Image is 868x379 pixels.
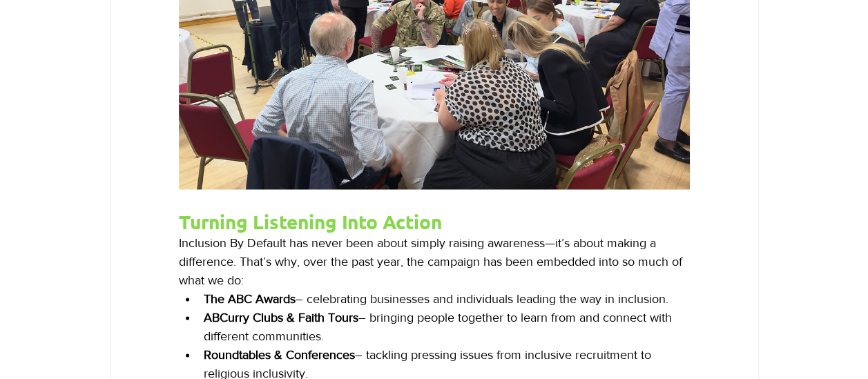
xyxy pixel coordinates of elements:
span: Inclusion By Default has never been about simply raising awareness—it’s about making a difference... [179,235,686,286]
span: – bringing people together to learn from and connect with different communities. [204,310,675,342]
span: Turning Listening Into Action [179,208,442,233]
span: Roundtables & Conferences [204,347,355,361]
span: The ABC Awards [204,291,296,305]
span: ABCurry Clubs & Faith Tours [204,310,358,324]
span: – celebrating businesses and individuals leading the way in inclusion. [296,291,668,305]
